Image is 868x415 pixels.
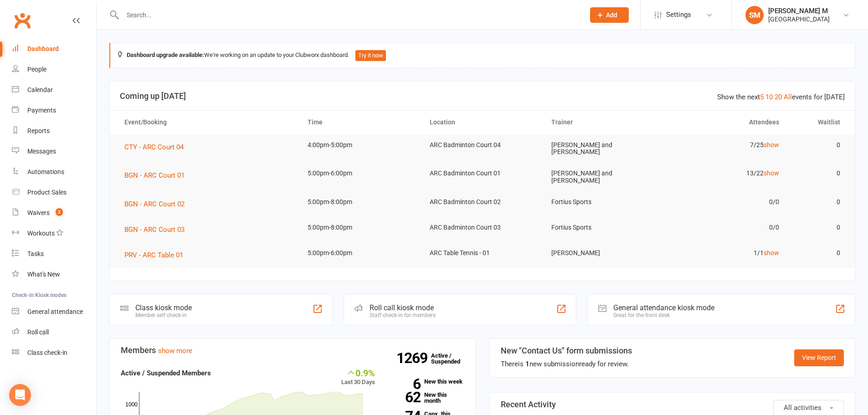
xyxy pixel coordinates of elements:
[341,368,375,387] div: Last 30 Days
[12,244,96,264] a: Tasks
[27,45,59,52] div: Dashboard
[745,6,764,24] div: SM
[121,346,464,355] h3: Members
[543,191,665,213] td: Fortius Sports
[421,191,544,213] td: ARC Badminton Court 02
[764,249,779,256] a: show
[543,217,665,238] td: Fortius Sports
[606,11,617,19] span: Add
[9,384,31,406] div: Open Intercom Messenger
[135,312,192,318] div: Member self check-in
[109,43,855,68] div: We're working on an update to your Clubworx dashboard.
[665,134,787,156] td: 7/25
[665,217,787,238] td: 0/0
[768,15,830,23] div: [GEOGRAPHIC_DATA]
[765,93,773,101] a: 10
[543,111,665,134] th: Trainer
[124,142,190,153] button: CTY - ARC Court 04
[27,209,50,216] div: Waivers
[543,242,665,264] td: [PERSON_NAME]
[127,51,204,58] strong: Dashboard upgrade available:
[27,349,67,356] div: Class check-in
[543,163,665,191] td: [PERSON_NAME] and [PERSON_NAME]
[501,359,632,369] div: There is new submission ready for review.
[27,189,67,196] div: Product Sales
[760,93,764,101] a: 5
[355,50,386,61] button: Try it now
[124,224,191,235] button: BGN - ARC Court 03
[27,168,64,175] div: Automations
[12,141,96,162] a: Messages
[27,107,56,114] div: Payments
[27,271,60,278] div: What's New
[299,191,421,213] td: 5:00pm-8:00pm
[421,242,544,264] td: ARC Table Tennis - 01
[124,143,184,151] span: CTY - ARC Court 04
[27,66,46,73] div: People
[158,347,192,355] a: show more
[543,134,665,163] td: [PERSON_NAME] and [PERSON_NAME]
[11,9,34,32] a: Clubworx
[124,251,183,259] span: PRV - ARC Table 01
[135,303,192,312] div: Class kiosk mode
[389,392,464,404] a: 62New this month
[613,312,714,318] div: Great for the front desk
[12,59,96,80] a: People
[525,360,529,368] strong: 1
[120,9,578,21] input: Search...
[12,182,96,203] a: Product Sales
[389,390,421,404] strong: 62
[299,217,421,238] td: 5:00pm-8:00pm
[12,302,96,322] a: General attendance kiosk mode
[768,7,830,15] div: [PERSON_NAME] M
[27,127,50,134] div: Reports
[12,264,96,285] a: What's New
[299,163,421,184] td: 5:00pm-6:00pm
[56,208,63,216] span: 2
[665,111,787,134] th: Attendees
[124,200,185,208] span: BGN - ARC Court 02
[124,170,191,181] button: BGN - ARC Court 01
[12,100,96,121] a: Payments
[501,400,844,409] h3: Recent Activity
[421,111,544,134] th: Location
[787,163,848,184] td: 0
[717,92,845,102] div: Show the next events for [DATE]
[590,7,629,23] button: Add
[787,111,848,134] th: Waitlist
[12,80,96,100] a: Calendar
[665,163,787,184] td: 13/22
[784,93,792,101] a: All
[370,303,436,312] div: Roll call kiosk mode
[27,308,83,315] div: General attendance
[12,322,96,343] a: Roll call
[12,162,96,182] a: Automations
[12,343,96,363] a: Class kiosk mode
[27,328,49,336] div: Roll call
[121,369,211,377] strong: Active / Suspended Members
[421,134,544,156] td: ARC Badminton Court 04
[421,163,544,184] td: ARC Badminton Court 01
[341,368,375,378] div: 0.9%
[764,169,779,177] a: show
[116,111,299,134] th: Event/Booking
[27,148,56,155] div: Messages
[501,346,632,355] h3: New "Contact Us" form submissions
[665,242,787,264] td: 1/1
[775,93,782,101] a: 20
[787,134,848,156] td: 0
[124,250,190,261] button: PRV - ARC Table 01
[787,217,848,238] td: 0
[12,203,96,223] a: Waivers 2
[27,86,53,93] div: Calendar
[12,39,96,59] a: Dashboard
[389,379,464,384] a: 6New this week
[389,377,421,391] strong: 6
[431,346,471,371] a: 1269Active / Suspended
[370,312,436,318] div: Staff check-in for members
[787,191,848,213] td: 0
[787,242,848,264] td: 0
[12,121,96,141] a: Reports
[299,242,421,264] td: 5:00pm-6:00pm
[124,225,185,234] span: BGN - ARC Court 03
